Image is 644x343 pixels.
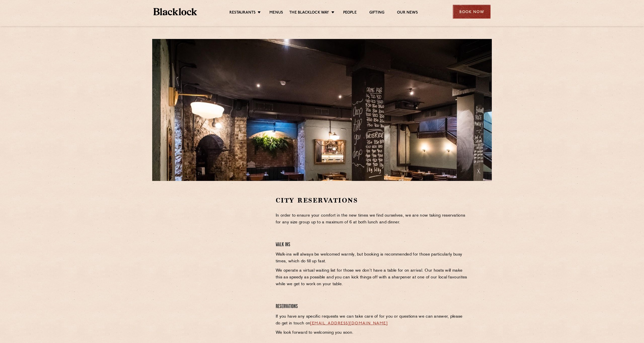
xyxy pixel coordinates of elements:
h4: Reservations [276,303,469,310]
img: BL_Textured_Logo-footer-cropped.svg [153,8,197,15]
a: Gifting [369,10,384,16]
a: Restaurants [229,10,256,16]
a: People [343,10,357,16]
h4: Walk Ins [276,241,469,248]
p: If you have any specific requests we can take care of for you or questions we can answer, please ... [276,313,469,327]
p: We look forward to welcoming you soon. [276,329,469,336]
a: Our News [397,10,418,16]
p: Walk-ins will always be welcomed warmly, but booking is recommended for those particularly busy t... [276,251,469,265]
a: [EMAIL_ADDRESS][DOMAIN_NAME] [310,321,388,325]
p: In order to ensure your comfort in the new times we find ourselves, we are now taking reservation... [276,212,469,226]
a: The Blacklock Way [289,10,329,16]
div: Book Now [453,5,491,19]
iframe: OpenTable make booking widget [194,196,250,272]
a: Menus [269,10,283,16]
h2: City Reservations [276,196,469,205]
p: We operate a virtual waiting list for those we don’t have a table for on arrival. Our hosts will ... [276,267,469,288]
